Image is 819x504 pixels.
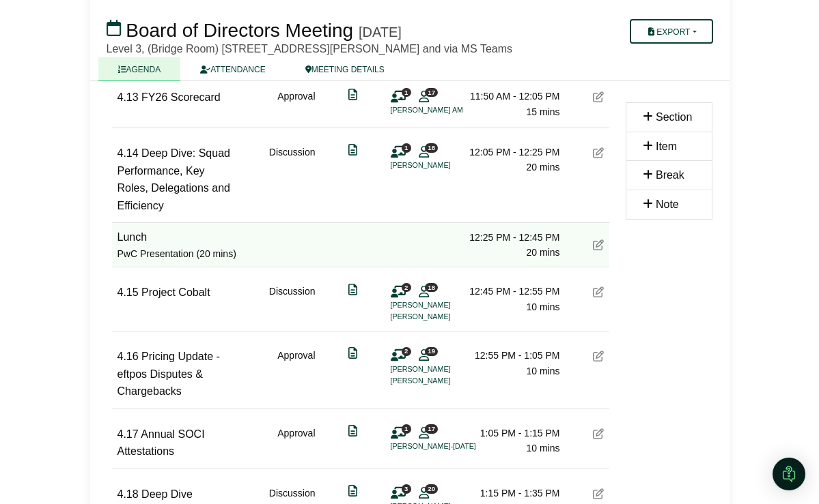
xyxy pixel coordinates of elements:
span: 15 mins [526,106,559,117]
span: 10 mins [526,366,559,376]
div: Discussion [269,284,316,323]
div: Open Intercom Messenger [773,458,805,490]
span: Lunch [117,231,148,243]
div: 11:50 AM - 12:05 PM [464,89,560,104]
span: 20 mins [526,162,559,173]
div: Discussion [269,145,316,214]
div: PwC Presentation (20 mins) [117,246,236,261]
span: 18 [425,283,438,292]
span: 20 [425,484,438,493]
span: 17 [425,88,438,97]
span: Board of Directors Meeting [126,20,353,41]
a: AGENDA [98,57,181,81]
div: Approval [277,89,315,119]
span: 1 [402,424,411,433]
div: 1:05 PM - 1:15 PM [464,426,560,441]
span: 2 [402,347,411,356]
button: Export [630,19,712,44]
span: 20 mins [526,247,559,258]
div: 1:15 PM - 1:35 PM [464,486,560,501]
span: FY26 Scorecard [141,91,221,103]
span: 4.16 [117,351,139,362]
div: Approval [277,348,315,400]
span: Break [656,169,684,181]
span: 19 [425,347,438,356]
span: 18 [425,143,438,152]
span: 4.13 [117,91,139,103]
span: Pricing Update - eftpos Disputes & Chargebacks [117,351,220,397]
li: [PERSON_NAME] [391,311,493,323]
a: MEETING DETAILS [286,57,404,81]
div: 12:45 PM - 12:55 PM [464,284,560,299]
span: 4.18 [117,488,139,500]
span: Section [656,111,692,123]
div: 12:55 PM - 1:05 PM [464,348,560,363]
li: [PERSON_NAME] [391,364,493,375]
span: 10 mins [526,443,559,454]
span: 4.15 [117,286,139,298]
span: 4.14 [117,147,139,159]
span: Project Cobalt [141,286,210,298]
li: [PERSON_NAME]-[DATE] [391,441,493,452]
li: [PERSON_NAME] [391,160,493,171]
span: Deep Dive: Squad Performance, Key Roles, Delegations and Efficiency [117,147,230,211]
a: ATTENDANCE [180,57,285,81]
div: 12:25 PM - 12:45 PM [464,230,560,245]
li: [PERSON_NAME] [391,299,493,311]
li: [PERSON_NAME] [391,375,493,387]
span: Note [656,198,679,210]
li: [PERSON_NAME] AM [391,104,493,116]
span: 1 [402,88,411,97]
div: Approval [277,426,315,460]
span: 2 [402,283,411,292]
div: [DATE] [359,24,402,40]
span: Annual SOCI Attestations [117,428,205,458]
span: 3 [402,484,411,493]
span: Level 3, (Bridge Room) [STREET_ADDRESS][PERSON_NAME] and via MS Teams [107,43,513,55]
span: 10 mins [526,301,559,312]
span: 4.17 [117,428,139,440]
span: 17 [425,424,438,433]
span: 1 [402,143,411,152]
div: 12:05 PM - 12:25 PM [464,145,560,160]
span: Item [656,140,677,152]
